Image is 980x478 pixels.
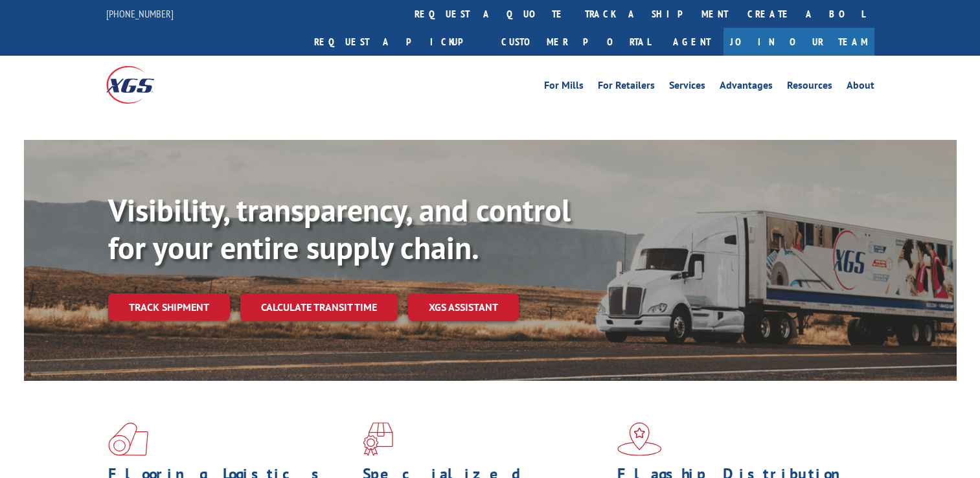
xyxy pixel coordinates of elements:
[660,28,724,56] a: Agent
[304,28,492,56] a: Request a pickup
[492,28,660,56] a: Customer Portal
[617,422,662,456] img: xgs-icon-flagship-distribution-model-red
[108,422,148,456] img: xgs-icon-total-supply-chain-intelligence-red
[363,422,393,456] img: xgs-icon-focused-on-flooring-red
[724,28,874,56] a: Join Our Team
[787,80,832,95] a: Resources
[598,80,655,95] a: For Retailers
[408,293,519,321] a: XGS ASSISTANT
[240,293,398,321] a: Calculate transit time
[108,293,230,321] a: Track shipment
[720,80,773,95] a: Advantages
[847,80,874,95] a: About
[106,7,174,20] a: [PHONE_NUMBER]
[544,80,584,95] a: For Mills
[669,80,705,95] a: Services
[108,190,571,267] b: Visibility, transparency, and control for your entire supply chain.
